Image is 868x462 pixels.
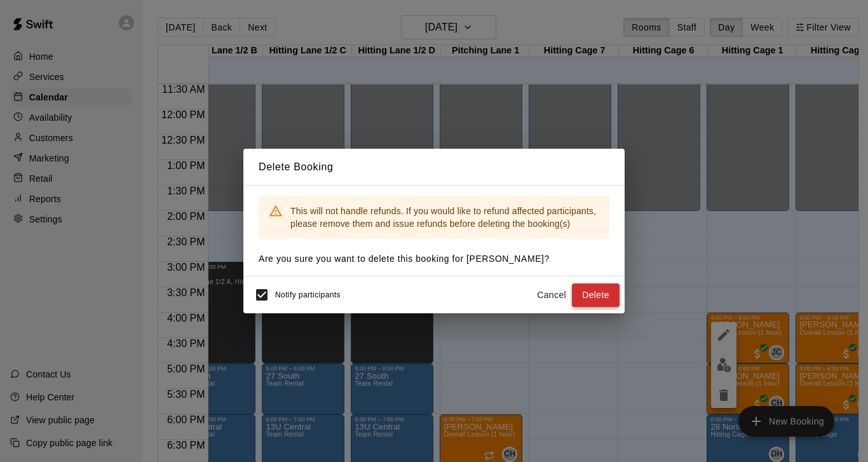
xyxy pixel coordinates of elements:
button: Delete [572,283,620,307]
p: Are you sure you want to delete this booking for [PERSON_NAME] ? [259,252,609,266]
span: Notify participants [275,291,341,300]
button: Cancel [531,283,572,307]
h2: Delete Booking [243,149,625,186]
div: This will not handle refunds. If you would like to refund affected participants, please remove th... [290,200,599,235]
